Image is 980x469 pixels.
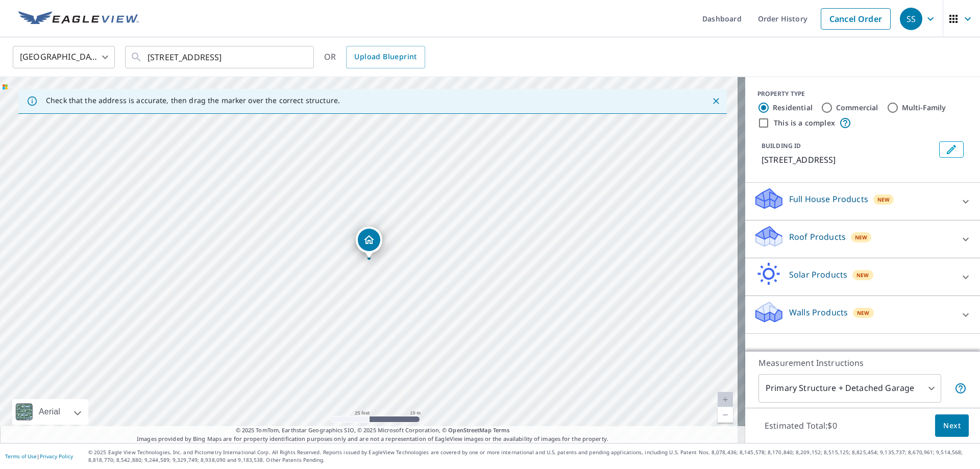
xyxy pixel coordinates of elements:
span: Next [943,419,961,432]
a: Upload Blueprint [346,46,425,68]
p: Full House Products [789,193,868,205]
div: Primary Structure + Detached Garage [758,374,941,403]
p: Walls Products [789,306,848,318]
span: © 2025 TomTom, Earthstar Geographics SIO, © 2025 Microsoft Corporation, © [236,426,510,435]
p: [STREET_ADDRESS] [762,154,935,166]
div: [GEOGRAPHIC_DATA] [13,43,115,71]
a: Terms of Use [5,453,37,460]
div: Aerial [36,399,63,425]
a: Current Level 20, Zoom Out [718,407,733,423]
div: Full House ProductsNew [753,187,972,216]
span: Upload Blueprint [354,51,416,63]
a: Cancel Order [821,8,891,30]
p: Roof Products [789,231,846,243]
a: OpenStreetMap [448,426,491,434]
span: Your report will include the primary structure and a detached garage if one exists. [954,382,967,394]
p: Estimated Total: $0 [756,414,845,437]
div: PROPERTY TYPE [757,89,968,98]
a: Terms [493,426,510,434]
button: Edit building 1 [939,141,964,158]
label: Multi-Family [902,103,946,113]
span: New [856,271,869,279]
p: Check that the address is accurate, then drag the marker over the correct structure. [46,96,340,105]
a: Privacy Policy [40,453,73,460]
a: Current Level 20, Zoom In Disabled [718,392,733,407]
span: New [855,233,868,241]
button: Close [709,94,723,108]
div: SS [900,8,922,30]
div: Dropped pin, building 1, Residential property, 12707 64th Ave E Puyallup, WA 98373 [356,227,382,258]
span: New [877,195,890,204]
input: Search by address or latitude-longitude [148,43,293,71]
p: BUILDING ID [762,141,801,150]
div: Solar ProductsNew [753,262,972,291]
label: Residential [773,103,813,113]
div: Roof ProductsNew [753,225,972,254]
label: This is a complex [774,118,835,128]
p: Solar Products [789,268,847,281]
div: OR [324,46,425,68]
p: © 2025 Eagle View Technologies, Inc. and Pictometry International Corp. All Rights Reserved. Repo... [88,449,975,464]
span: New [857,309,870,317]
button: Next [935,414,969,437]
label: Commercial [836,103,878,113]
p: Measurement Instructions [758,357,967,369]
div: Aerial [12,399,88,425]
p: | [5,453,73,459]
img: EV Logo [18,11,139,27]
div: Walls ProductsNew [753,300,972,329]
